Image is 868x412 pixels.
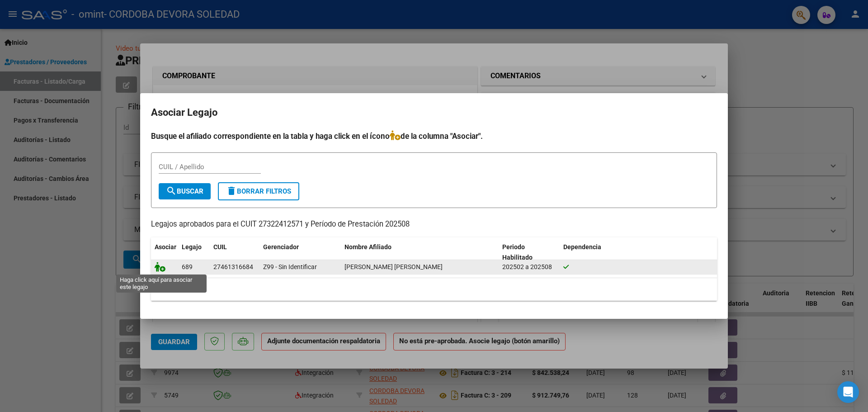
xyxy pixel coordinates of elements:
span: Z99 - Sin Identificar [263,263,317,270]
div: Open Intercom Messenger [837,381,859,403]
span: Legajo [182,243,202,251]
span: ZAMBRANO HERNANDEZ MALENA ABIGAIL [344,263,443,270]
datatable-header-cell: Asociar [151,237,178,267]
p: Legajos aprobados para el CUIT 27322412571 y Período de Prestación 202508 [151,219,717,230]
datatable-header-cell: Nombre Afiliado [341,237,499,267]
span: Asociar [155,243,176,251]
datatable-header-cell: Periodo Habilitado [499,237,560,267]
datatable-header-cell: Gerenciador [259,237,341,267]
h4: Busque el afiliado correspondiente en la tabla y haga click en el ícono de la columna "Asociar". [151,130,717,142]
datatable-header-cell: Dependencia [560,237,717,267]
h2: Asociar Legajo [151,104,717,121]
span: Periodo Habilitado [502,243,533,261]
button: Buscar [159,183,211,199]
datatable-header-cell: Legajo [178,237,210,267]
mat-icon: delete [226,185,237,196]
span: Borrar Filtros [226,187,291,195]
mat-icon: search [166,185,177,196]
span: 689 [182,263,193,270]
span: CUIL [213,243,227,251]
div: 27461316684 [213,262,253,272]
datatable-header-cell: CUIL [210,237,259,267]
div: 1 registros [151,278,717,301]
div: 202502 a 202508 [502,262,556,272]
span: Dependencia [563,243,601,251]
span: Gerenciador [263,243,299,251]
span: Nombre Afiliado [344,243,392,251]
span: Buscar [166,187,203,195]
button: Borrar Filtros [218,182,299,200]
